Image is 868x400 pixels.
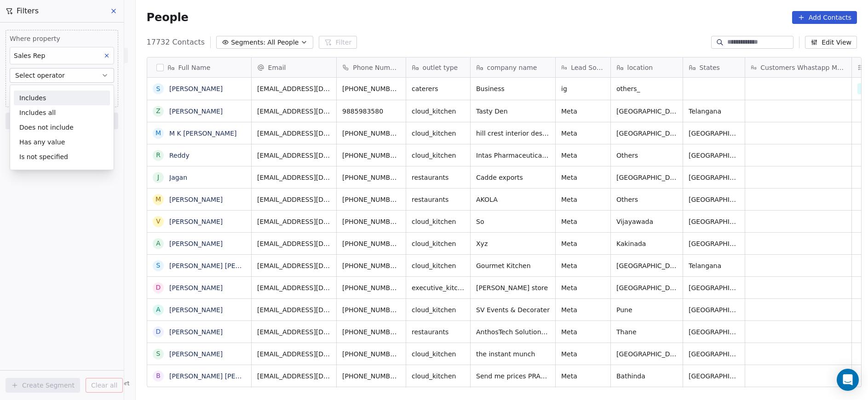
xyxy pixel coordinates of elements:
div: A [156,239,161,248]
span: Thane [616,327,677,337]
span: cloud_kitchen [412,217,465,226]
span: [GEOGRAPHIC_DATA] [689,195,739,204]
span: Send me prices PRAKASH Metal Works [476,371,550,381]
span: [GEOGRAPHIC_DATA] [616,173,677,182]
div: Is not specified [14,149,110,164]
span: Meta [561,151,605,160]
div: R [156,150,161,160]
span: Vijayawada [616,217,677,226]
span: People [147,11,189,24]
span: cloud_kitchen [412,261,465,270]
span: Pune [616,305,677,314]
div: Has any value [14,135,110,149]
span: [EMAIL_ADDRESS][DOMAIN_NAME] [257,327,331,337]
div: Does not include [14,120,110,135]
span: Meta [561,239,605,248]
span: [GEOGRAPHIC_DATA] [689,129,739,138]
span: [PHONE_NUMBER] [342,151,400,160]
a: Jagan [169,174,187,181]
span: [PHONE_NUMBER] [342,261,400,270]
span: [GEOGRAPHIC_DATA] [689,327,739,337]
div: B [156,371,161,381]
span: Meta [561,129,605,138]
span: SV Events & Decorater [476,305,550,314]
div: V [156,217,161,226]
span: Meta [561,107,605,116]
span: [EMAIL_ADDRESS][DOMAIN_NAME] [257,129,331,138]
span: Cadde exports [476,173,550,182]
span: Segments: [231,38,265,47]
span: Customers Whastapp Message [760,63,845,72]
span: [GEOGRAPHIC_DATA] [616,261,677,270]
div: States [683,57,745,77]
span: [PHONE_NUMBER] [342,129,400,138]
a: M K [PERSON_NAME] [169,130,236,137]
span: Meta [561,327,605,337]
span: cloud_kitchen [412,349,465,359]
button: Add Contacts [792,11,857,24]
a: [PERSON_NAME] [169,350,223,358]
a: [PERSON_NAME] [169,240,223,247]
span: [GEOGRAPHIC_DATA] [689,349,739,359]
div: M [155,194,161,204]
span: Full Name [178,63,211,72]
span: [EMAIL_ADDRESS][DOMAIN_NAME] [257,305,331,314]
span: Tasty Den [476,107,550,116]
span: [GEOGRAPHIC_DATA] [689,371,739,381]
span: [PHONE_NUMBER] [342,217,400,226]
div: S [156,84,160,94]
div: J [157,172,159,182]
a: Reddy [169,152,190,159]
a: [PERSON_NAME] [PERSON_NAME] [169,262,278,269]
span: cloud_kitchen [412,151,465,160]
span: [GEOGRAPHIC_DATA] [616,129,677,138]
span: ig [561,84,605,93]
span: All People [267,38,299,47]
div: grid [147,78,252,388]
span: [EMAIL_ADDRESS][DOMAIN_NAME] [257,151,331,160]
span: Kakinada [616,239,677,248]
a: [PERSON_NAME] [169,328,223,336]
span: [PERSON_NAME] store [476,283,550,292]
span: location [627,63,653,72]
span: Others [616,195,677,204]
span: [EMAIL_ADDRESS][DOMAIN_NAME] [257,173,331,182]
div: Phone Number [337,57,406,77]
span: cloud_kitchen [412,239,465,248]
span: Lead Source [571,63,604,72]
div: company name [471,57,555,77]
span: Xyz [476,239,550,248]
span: Help & Support [87,380,129,387]
div: A [156,305,161,314]
a: [PERSON_NAME] [PERSON_NAME] [169,372,278,380]
span: [GEOGRAPHIC_DATA] [616,283,677,292]
span: [PHONE_NUMBER] [342,84,400,93]
span: [GEOGRAPHIC_DATA] [689,283,739,292]
span: [EMAIL_ADDRESS][DOMAIN_NAME] [257,371,331,381]
div: D [155,327,161,337]
span: [GEOGRAPHIC_DATA] [689,305,739,314]
span: [PHONE_NUMBER] [342,371,400,381]
div: Includes all [14,105,110,120]
span: [EMAIL_ADDRESS][DOMAIN_NAME] [257,107,331,116]
span: Meta [561,349,605,359]
a: [PERSON_NAME] [169,108,223,115]
span: [EMAIL_ADDRESS][DOMAIN_NAME] [257,239,331,248]
button: Filter [319,36,357,49]
span: Gourmet Kitchen [476,261,550,270]
span: [PHONE_NUMBER] [342,173,400,182]
a: [PERSON_NAME] [169,306,223,314]
span: [PHONE_NUMBER] [342,195,400,204]
span: Telangana [689,107,739,116]
button: Edit View [805,36,857,49]
span: outlet type [423,63,458,72]
span: [PHONE_NUMBER] [342,349,400,359]
span: [EMAIL_ADDRESS][DOMAIN_NAME] [257,217,331,226]
div: S [156,261,160,270]
span: [PHONE_NUMBER] [342,239,400,248]
div: Includes [14,91,110,105]
span: [GEOGRAPHIC_DATA] [689,173,739,182]
span: [PHONE_NUMBER] [342,305,400,314]
span: Phone Number [353,63,400,72]
span: restaurants [412,173,465,182]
